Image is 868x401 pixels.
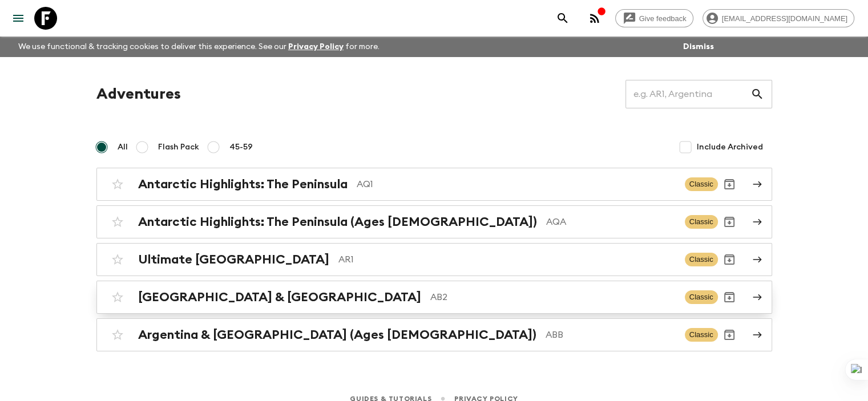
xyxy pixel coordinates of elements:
[138,327,536,342] h2: Argentina & [GEOGRAPHIC_DATA] (Ages [DEMOGRAPHIC_DATA])
[685,253,718,266] span: Classic
[551,7,574,30] button: search adventures
[685,290,718,304] span: Classic
[96,205,772,238] a: Antarctic Highlights: The Peninsula (Ages [DEMOGRAPHIC_DATA])AQAClassicArchive
[718,173,741,196] button: Archive
[138,252,329,267] h2: Ultimate [GEOGRAPHIC_DATA]
[685,215,718,229] span: Classic
[430,290,676,304] p: AB2
[288,43,344,51] a: Privacy Policy
[96,318,772,351] a: Argentina & [GEOGRAPHIC_DATA] (Ages [DEMOGRAPHIC_DATA])ABBClassicArchive
[158,141,199,153] span: Flash Pack
[118,141,128,153] span: All
[546,215,676,229] p: AQA
[96,168,772,201] a: Antarctic Highlights: The PeninsulaAQ1ClassicArchive
[96,281,772,314] a: [GEOGRAPHIC_DATA] & [GEOGRAPHIC_DATA]AB2ClassicArchive
[703,9,854,27] div: [EMAIL_ADDRESS][DOMAIN_NAME]
[718,210,741,233] button: Archive
[718,248,741,271] button: Archive
[697,141,763,153] span: Include Archived
[357,177,676,191] p: AQ1
[229,141,253,153] span: 45-59
[96,83,181,106] h1: Adventures
[138,290,421,305] h2: [GEOGRAPHIC_DATA] & [GEOGRAPHIC_DATA]
[96,243,772,276] a: Ultimate [GEOGRAPHIC_DATA]AR1ClassicArchive
[14,37,384,57] p: We use functional & tracking cookies to deliver this experience. See our for more.
[718,286,741,309] button: Archive
[615,9,693,27] a: Give feedback
[138,177,348,192] h2: Antarctic Highlights: The Peninsula
[338,253,676,266] p: AR1
[680,39,717,55] button: Dismiss
[718,323,741,346] button: Archive
[685,177,718,191] span: Classic
[716,14,854,23] span: [EMAIL_ADDRESS][DOMAIN_NAME]
[685,328,718,342] span: Classic
[7,7,30,30] button: menu
[546,328,676,342] p: ABB
[633,14,693,23] span: Give feedback
[138,214,537,229] h2: Antarctic Highlights: The Peninsula (Ages [DEMOGRAPHIC_DATA])
[625,78,750,110] input: e.g. AR1, Argentina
